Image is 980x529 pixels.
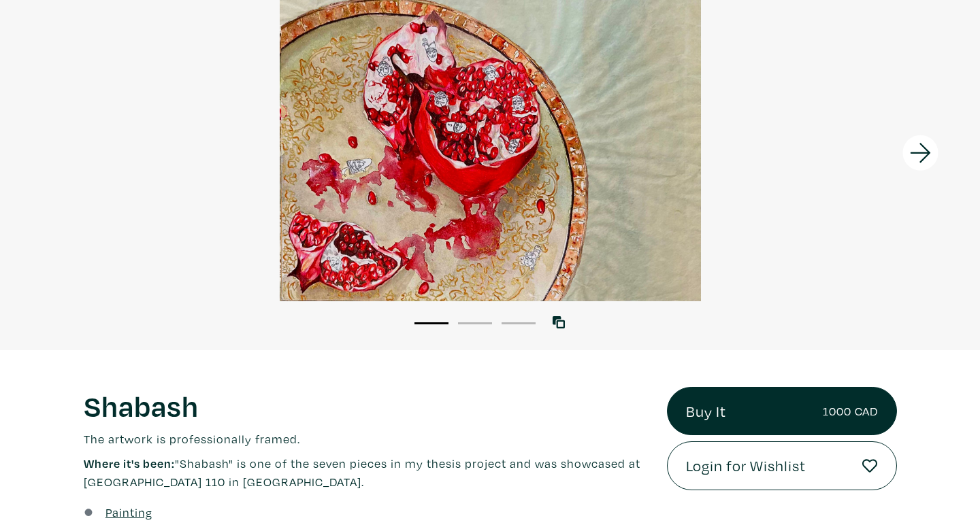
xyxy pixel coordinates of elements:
a: Painting [105,503,152,522]
h1: Shabash [84,387,647,424]
u: Painting [105,505,152,520]
span: Login for Wishlist [686,454,806,477]
small: 1000 CAD [823,402,878,420]
span: Where it's been: [84,456,175,471]
button: 3 of 3 [502,322,536,324]
a: Login for Wishlist [667,441,897,490]
a: Buy It1000 CAD [667,387,897,436]
button: 1 of 3 [414,322,448,324]
p: "Shabash" is one of the seven pieces in my thesis project and was showcased at [GEOGRAPHIC_DATA] ... [84,454,647,491]
p: The artwork is professionally framed. [84,430,647,448]
button: 2 of 3 [458,322,492,324]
